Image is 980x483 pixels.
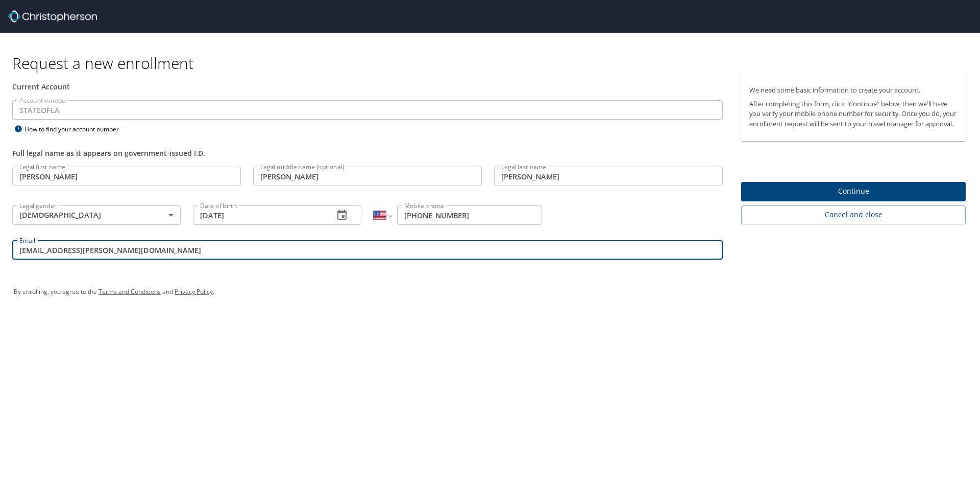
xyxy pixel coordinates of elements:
[8,10,97,22] img: cbt logo
[99,287,161,296] a: Terms and Conditions
[749,99,958,129] p: After completing this form, click "Continue" below, then we'll have you verify your mobile phone ...
[12,81,723,92] div: Current Account
[741,182,966,202] button: Continue
[12,148,723,158] div: Full legal name as it appears on government-issued I.D.
[749,85,958,95] p: We need some basic information to create your account.
[12,123,140,135] div: How to find your account number
[741,205,966,224] button: Cancel and close
[12,53,974,73] h1: Request a new enrollment
[193,205,326,225] input: MM/DD/YYYY
[14,279,966,305] div: By enrolling, you agree to the and .
[175,287,213,296] a: Privacy Policy
[749,209,958,221] span: Cancel and close
[397,205,542,225] input: Enter phone number
[749,185,958,198] span: Continue
[12,205,181,225] div: [DEMOGRAPHIC_DATA]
